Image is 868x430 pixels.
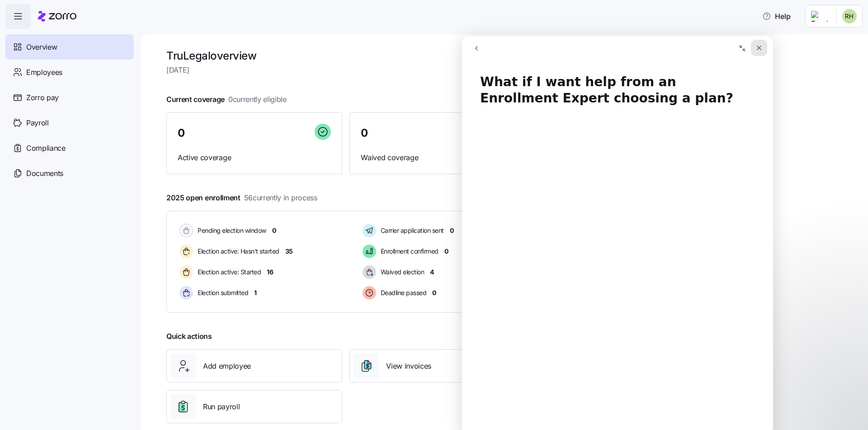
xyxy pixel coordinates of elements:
[5,161,134,186] a: Documents
[26,67,62,78] span: Employees
[762,11,791,22] span: Help
[195,288,248,297] span: Election submitted
[811,11,829,22] img: Employer logo
[5,110,134,135] a: Payroll
[5,135,134,161] a: Compliance
[166,49,709,63] h1: TruLegal overview
[254,288,257,297] span: 1
[166,65,709,76] span: [DATE]
[378,226,444,235] span: Carrier application sent
[26,117,49,129] span: Payroll
[195,247,279,256] span: Election active: Hasn't started
[386,361,431,372] span: View invoices
[178,128,185,139] span: 0
[26,92,59,103] span: Zorro pay
[26,168,63,179] span: Documents
[203,401,240,412] span: Run payroll
[166,331,212,342] span: Quick actions
[26,42,57,53] span: Overview
[5,85,134,110] a: Zorro pay
[430,268,434,277] span: 4
[195,268,261,277] span: Election active: Started
[285,247,293,256] span: 35
[203,361,251,372] span: Add employee
[361,152,514,163] span: Waived coverage
[842,9,857,23] img: 9866fcb425cea38f43e255766a713f7f
[178,152,331,163] span: Active coverage
[444,247,448,256] span: 0
[228,94,287,105] span: 0 currently eligible
[244,192,317,203] span: 56 currently in process
[361,128,368,139] span: 0
[755,7,798,25] button: Help
[5,34,134,60] a: Overview
[450,226,454,235] span: 0
[166,192,317,203] span: 2025 open enrollment
[195,226,266,235] span: Pending election window
[166,94,287,105] span: Current coverage
[272,226,276,235] span: 0
[5,60,134,85] a: Employees
[378,268,425,277] span: Waived election
[378,247,439,256] span: Enrollment confirmed
[432,288,436,297] span: 0
[378,288,427,297] span: Deadline passed
[26,143,66,154] span: Compliance
[267,268,273,277] span: 16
